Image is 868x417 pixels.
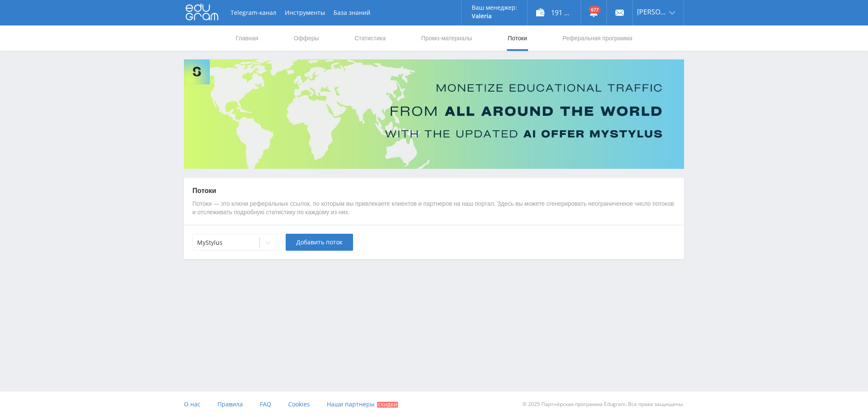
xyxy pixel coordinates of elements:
[235,25,259,51] a: Главная
[286,234,353,251] button: Добавить поток
[327,392,398,417] a: Наши партнеры Скидки
[192,200,676,216] p: Потоки — это ключи реферальных ссылок, по которым вы привлекаете клиентов и партнеров на наш порт...
[288,392,310,417] a: Cookies
[184,59,684,169] img: Banner
[353,25,387,51] a: Статистика
[260,392,271,417] a: FAQ
[507,25,528,51] a: Потоки
[217,400,243,408] span: Правила
[377,402,398,408] span: Скидки
[288,400,310,408] span: Cookies
[420,25,473,51] a: Промо-материалы
[438,392,684,417] div: © 2025 Партнёрская программа Edugram. Все права защищены.
[260,400,271,408] span: FAQ
[327,400,375,408] span: Наши партнеры
[562,25,633,51] a: Реферальная программа
[217,392,243,417] a: Правила
[296,239,342,246] span: Добавить поток
[472,13,517,20] p: Valeria
[184,392,200,417] a: О нас
[637,8,667,15] span: [PERSON_NAME]
[472,4,517,11] p: Ваш менеджер:
[192,186,676,196] p: Потоки
[184,400,200,408] span: О нас
[293,25,320,51] a: Офферы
